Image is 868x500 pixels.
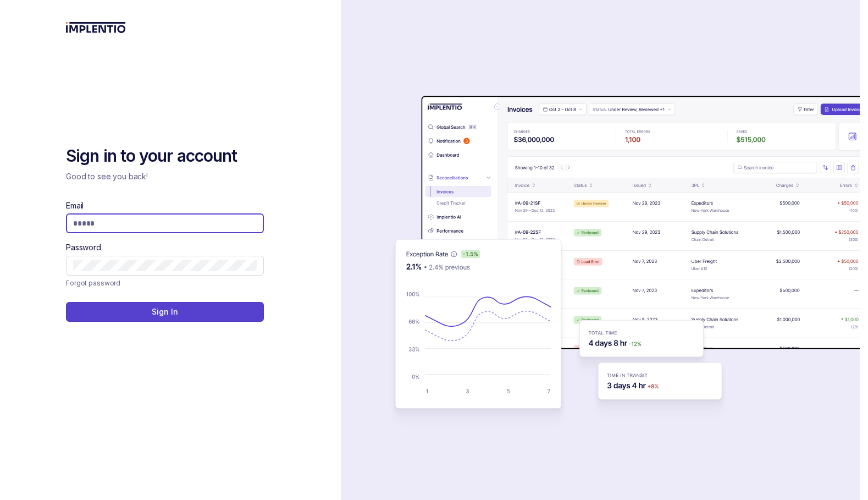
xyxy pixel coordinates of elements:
img: logo [66,22,126,33]
p: Good to see you back! [66,171,264,182]
label: Email [66,200,84,211]
p: Sign In [152,306,178,317]
label: Password [66,242,101,253]
h2: Sign in to your account [66,145,264,167]
p: Forgot password [66,278,120,289]
button: Sign In [66,302,264,322]
a: Link Forgot password [66,278,120,289]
